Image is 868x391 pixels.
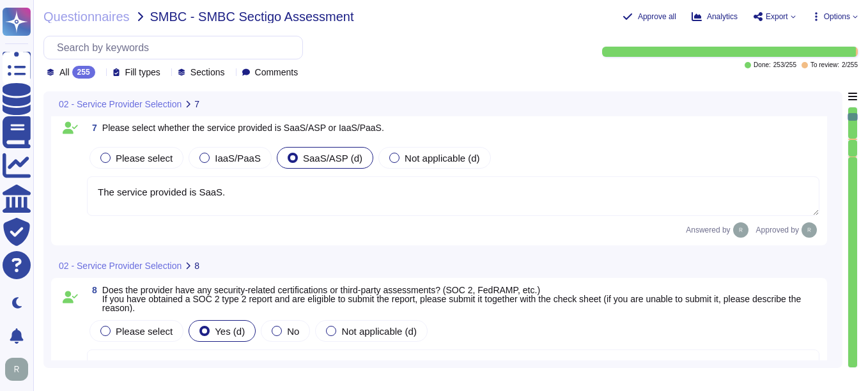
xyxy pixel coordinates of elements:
span: 8 [194,261,199,270]
span: 8 [87,286,97,295]
span: No [287,326,299,337]
span: To review: [810,62,839,68]
span: Questionnaires [43,10,130,23]
span: Not applicable (d) [341,326,417,337]
span: Approve all [638,13,676,20]
span: 02 - Service Provider Selection [59,261,182,270]
input: Search by keywords [50,36,302,59]
span: 2 / 255 [842,62,858,68]
button: Approve all [623,11,676,22]
span: SaaS/ASP (d) [303,153,362,164]
span: All [59,68,70,77]
span: Sections [190,68,225,77]
span: Please select [116,326,173,337]
img: user [733,222,748,238]
div: 255 [72,66,95,79]
span: Does the provider have any security-related certifications or third-party assessments? (SOC 2, Fe... [102,285,801,313]
span: 02 - Service Provider Selection [59,100,182,109]
span: Comments [255,68,298,77]
textarea: The service provided is SaaS. [87,176,819,216]
span: IaaS/PaaS [215,153,261,164]
button: user [3,355,37,383]
img: user [5,358,28,381]
span: Not applicable (d) [405,153,480,164]
span: Approved by [756,226,799,234]
span: Export [766,13,788,20]
span: 7 [87,123,97,132]
img: user [802,222,817,238]
span: Options [824,13,850,20]
span: 7 [194,100,199,109]
span: Please select [116,153,173,164]
span: Fill types [125,68,160,77]
span: Analytics [707,13,738,20]
span: Done: [754,62,771,68]
button: Analytics [692,11,738,22]
span: Please select whether the service provided is SaaS/ASP or IaaS/PaaS. [102,123,384,133]
span: 253 / 255 [773,62,796,68]
span: SMBC - SMBC Sectigo Assessment [150,10,354,23]
span: Answered by [686,226,730,234]
span: Yes (d) [215,326,245,337]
